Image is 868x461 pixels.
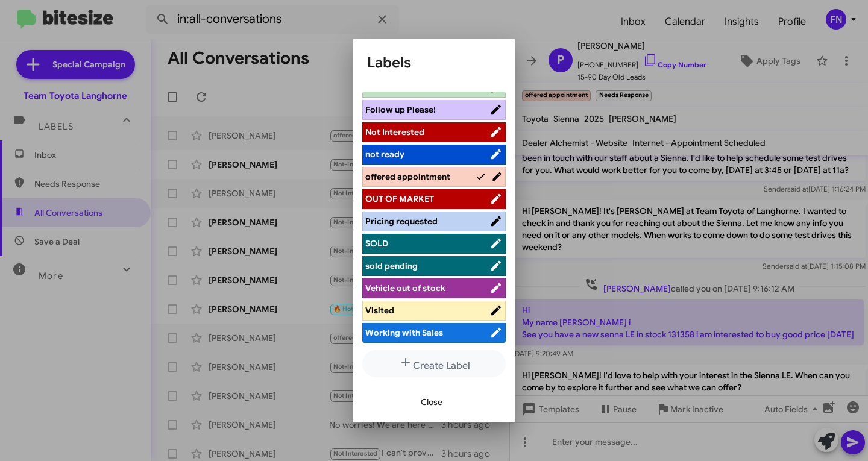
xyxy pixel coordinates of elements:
span: OUT OF MARKET [365,193,434,204]
span: sold pending [365,260,418,271]
span: Vehicle out of stock [365,283,445,293]
span: Pricing requested [365,216,438,227]
button: Close [411,391,452,413]
span: Close [421,391,442,413]
span: Not Interested [365,127,424,137]
button: Create Label [362,350,506,377]
span: not ready [365,149,404,160]
span: offered appointment [365,171,450,182]
span: Working with Sales [365,327,443,338]
span: Follow up Please! [365,104,436,115]
span: SOLD [365,238,388,249]
h1: Labels [367,53,501,72]
span: Contact later. [365,82,421,93]
span: Visited [365,305,394,316]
